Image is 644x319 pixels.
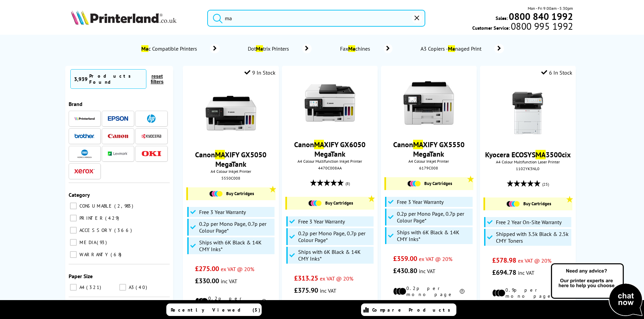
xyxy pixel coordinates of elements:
[70,227,77,234] input: ACCESSORY 366
[290,200,371,206] a: Buy Cartridges
[483,159,572,164] span: A4 Colour Multifunction Laser Printer
[419,256,452,262] span: ex VAT @ 20%
[384,159,473,164] span: A4 Colour Inkjet Printer
[199,239,273,252] span: Ships with 6K Black & 14K CMY Inks*
[78,227,114,233] span: ACCESSORY
[294,286,318,295] span: £375.90
[419,268,435,274] span: inc VAT
[71,10,176,25] img: Printerland Logo
[247,45,292,52] span: Dot trix Printers
[70,239,77,246] input: MEDIA 93
[70,284,77,291] input: A4 321
[339,45,374,52] span: Fax chines
[171,307,261,313] span: Recently Viewed (5)
[89,73,143,85] div: Products Found
[199,220,273,234] span: 0.2p per Mono Page, 0.7p per Colour Page*
[195,264,219,273] span: £275.00
[393,299,464,311] li: 0.7p per colour page
[226,191,254,196] span: Buy Cartridges
[209,191,223,197] img: Cartridges
[221,278,237,285] span: inc VAT
[393,254,417,263] span: £359.00
[393,266,417,275] span: £430.80
[420,44,504,53] a: A3 Copiers -Managed Print
[78,239,96,245] span: MEDIA
[506,201,520,207] img: Cartridges
[195,295,266,308] li: 0.2p per mono page
[397,210,471,224] span: 0.2p per Mono Page, 0.7p per Colour Page*
[413,140,423,149] mark: MA
[397,229,471,242] span: Ships with 6K Black & 14K CMY Inks*
[308,200,322,206] img: Cartridges
[287,165,373,170] div: 4470C008AA
[215,150,225,159] mark: MA
[74,76,88,82] span: 3,939
[397,198,444,205] span: Free 3 Year Warranty
[496,15,508,21] span: Sales:
[111,251,123,258] span: 68
[69,273,93,280] span: Paper Size
[78,203,114,209] span: CONSUMABLE
[207,10,425,27] input: Search product or brand
[320,287,336,294] span: inc VAT
[510,23,573,29] span: 0800 995 1992
[140,45,200,52] span: c Compatible Printers
[549,262,644,318] img: Open Live Chat window
[70,203,77,209] input: CONSUMABLE 2,983
[541,69,572,76] div: 6 In Stock
[535,150,546,159] mark: MA
[339,44,392,53] a: FaxMachines
[294,274,318,283] span: £313.25
[70,215,77,221] input: PRINTER 429
[70,251,77,258] input: WARRANTY 68
[166,303,262,316] a: Recently Viewed (5)
[188,176,273,181] div: 5550C008
[325,200,353,206] span: Buy Cartridges
[78,284,86,290] span: A4
[294,140,365,159] a: CanonMAXIFY GX6050 MegaTank
[186,169,275,174] span: A4 Colour Inkjet Printer
[86,284,103,290] span: 321
[393,285,464,297] li: 0.2p per mono page
[518,257,551,264] span: ex VAT @ 20%
[69,191,90,198] span: Category
[508,13,573,20] a: 0800 840 1992
[298,218,345,225] span: Free 3 Year Warranty
[320,275,353,282] span: ex VAT @ 20%
[518,269,534,276] span: inc VAT
[105,215,121,221] span: 429
[420,45,484,52] span: A3 Copiers - naged Print
[492,268,516,277] span: £694.78
[523,201,551,207] span: Buy Cartridges
[298,230,372,243] span: 0.2p per Mono Page, 0.7p per Colour Page*
[221,266,254,272] span: ex VAT @ 20%
[448,45,455,52] mark: Ma
[191,191,272,197] a: Buy Cartridges
[141,151,162,157] img: OKI
[509,10,573,23] b: 0800 840 1992
[247,44,312,53] a: DotMatrix Printers
[74,169,95,174] img: Xerox
[78,251,110,258] span: WARRANTY
[403,78,454,128] img: canon-maxify-gx5550-front-small.jpg
[69,101,82,107] span: Brand
[285,159,374,164] span: A4 Colour Multifunction Inkjet Printer
[528,5,573,11] span: Mon - Fri 9:00am - 5:30pm
[195,150,266,169] a: CanonMAXIFY GX5050 MegaTank
[108,116,128,121] img: Epson
[206,88,256,138] img: Canon-GX5050-Front-Main-Small.jpg
[141,45,148,52] mark: Ma
[386,165,472,170] div: 6179C008
[97,239,109,245] span: 93
[141,134,162,139] img: Kyocera
[195,276,219,285] span: £330.00
[502,88,553,138] img: Kyocera-MA3500cix-Front-Small.jpg
[305,78,355,128] img: Canon-GX6050-Front-Closed-Small.jpg
[389,181,470,187] a: Buy Cartridges
[108,152,128,156] img: Lexmark
[314,140,324,149] mark: MA
[114,203,135,209] span: 2,983
[78,215,104,221] span: PRINTER
[244,69,276,76] div: 9 In Stock
[147,114,156,123] img: HP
